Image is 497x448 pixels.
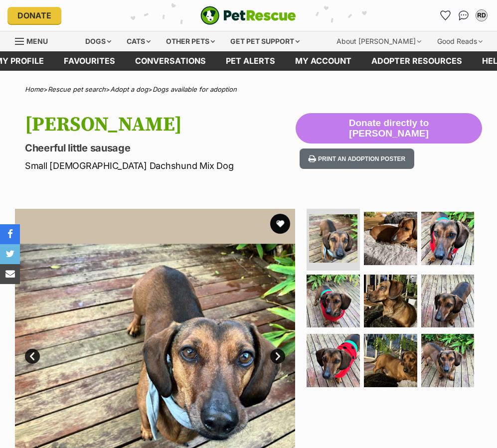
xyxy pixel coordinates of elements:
a: My account [285,51,361,71]
a: Conversations [456,7,472,23]
p: Cheerful little sausage [25,141,296,155]
a: Next [270,349,285,364]
div: Dogs [78,31,118,51]
img: Photo of Frankie Silvanus [421,212,475,265]
a: conversations [125,51,216,71]
span: Menu [26,37,48,45]
div: About [PERSON_NAME] [330,31,428,51]
ul: Account quick links [438,7,490,23]
div: Good Reads [430,31,490,51]
img: Photo of Frankie Silvanus [364,334,417,387]
img: Photo of Frankie Silvanus [421,334,475,387]
a: Dogs available for adoption [153,85,237,93]
a: Prev [25,349,40,364]
button: favourite [270,214,290,234]
button: My account [474,7,490,23]
button: Print an adoption poster [300,149,414,169]
a: PetRescue [200,6,296,25]
img: Photo of Frankie Silvanus [364,275,417,328]
img: Photo of Frankie Silvanus [421,275,475,328]
div: Other pets [159,31,222,51]
img: Photo of Frankie Silvanus [309,214,357,263]
p: Small [DEMOGRAPHIC_DATA] Dachshund Mix Dog [25,159,296,172]
a: Adopter resources [361,51,472,71]
img: Photo of Frankie Silvanus [307,334,360,387]
img: Photo of Frankie Silvanus [307,275,360,328]
div: Get pet support [223,31,307,51]
a: Favourites [54,51,125,71]
a: Pet alerts [216,51,285,71]
a: Donate [7,7,61,24]
a: Rescue pet search [48,85,106,93]
a: Favourites [438,7,454,23]
img: logo-e224e6f780fb5917bec1dbf3a21bbac754714ae5b6737aabdf751b685950b380.svg [200,6,296,25]
img: Photo of Frankie Silvanus [364,212,417,265]
a: Menu [15,31,55,49]
h1: [PERSON_NAME] [25,113,296,136]
button: Donate directly to [PERSON_NAME] [296,113,482,144]
div: Cats [120,31,158,51]
img: chat-41dd97257d64d25036548639549fe6c8038ab92f7586957e7f3b1b290dea8141.svg [459,10,469,20]
a: Adopt a dog [110,85,148,93]
a: Home [25,85,43,93]
div: RD [477,10,487,20]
